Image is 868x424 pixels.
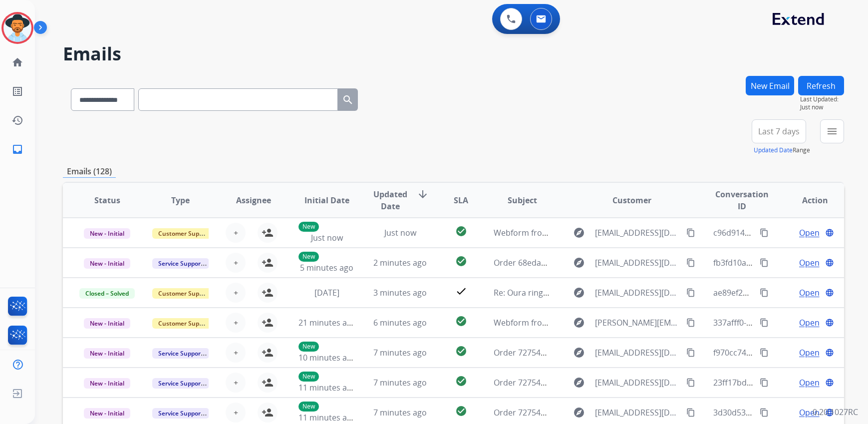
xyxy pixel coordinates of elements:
[226,403,246,423] button: +
[758,129,800,133] span: Last 7 days
[234,377,238,389] span: +
[298,382,356,393] span: 11 minutes ago
[417,188,429,200] mat-icon: arrow_downward
[825,318,834,327] mat-icon: language
[152,288,217,299] span: Customer Support
[455,345,467,357] mat-icon: check_circle
[84,258,130,269] span: New - Initial
[234,317,238,329] span: +
[171,194,190,206] span: Type
[713,287,865,298] span: ae89ef2b-68ed-4f12-993c-26d3d77a293a
[494,287,593,298] span: Re: Oura ring replacement
[262,257,274,269] mat-icon: person_add
[686,378,695,387] mat-icon: content_copy
[825,348,834,357] mat-icon: language
[455,285,467,297] mat-icon: check
[825,288,834,297] mat-icon: language
[771,183,844,218] th: Action
[573,317,585,329] mat-icon: explore
[573,257,585,269] mat-icon: explore
[455,225,467,237] mat-icon: check_circle
[298,252,319,262] p: New
[595,227,681,239] span: [EMAIL_ADDRESS][DOMAIN_NAME]
[236,194,271,206] span: Assignee
[262,377,274,389] mat-icon: person_add
[298,372,319,382] p: New
[825,258,834,267] mat-icon: language
[298,222,319,232] p: New
[799,377,820,389] span: Open
[94,194,120,206] span: Status
[612,194,651,206] span: Customer
[226,343,246,363] button: +
[455,255,467,267] mat-icon: check_circle
[799,347,820,359] span: Open
[298,317,356,328] span: 21 minutes ago
[84,348,130,359] span: New - Initial
[262,287,274,299] mat-icon: person_add
[595,257,681,269] span: [EMAIL_ADDRESS][DOMAIN_NAME]
[226,223,246,243] button: +
[79,288,135,299] span: Closed – Solved
[234,407,238,419] span: +
[262,407,274,419] mat-icon: person_add
[494,257,671,268] span: Order 68edae1a-b11c-4db2-98b0-f69ac7181088
[713,377,865,388] span: 23ff17bd-d722-40e2-b2ca-e2e995cb2958
[686,408,695,417] mat-icon: content_copy
[760,378,769,387] mat-icon: content_copy
[760,288,769,297] mat-icon: content_copy
[800,95,844,103] span: Last Updated:
[494,377,570,388] span: Order 7275432735-2
[825,378,834,387] mat-icon: language
[3,14,31,42] img: avatar
[314,287,339,298] span: [DATE]
[373,317,427,328] span: 6 minutes ago
[825,228,834,237] mat-icon: language
[799,227,820,239] span: Open
[573,377,585,389] mat-icon: explore
[11,143,23,155] mat-icon: inbox
[713,347,866,358] span: f970cc74-95d3-41d9-b982-d65f03ed50db
[11,56,23,68] mat-icon: home
[573,407,585,419] mat-icon: explore
[799,287,820,299] span: Open
[508,194,537,206] span: Subject
[84,318,130,329] span: New - Initial
[494,407,570,418] span: Order 7275432735-1
[686,318,695,327] mat-icon: content_copy
[746,76,794,95] button: New Email
[152,408,209,419] span: Service Support
[760,408,769,417] mat-icon: content_copy
[686,288,695,297] mat-icon: content_copy
[300,262,353,273] span: 5 minutes ago
[152,378,209,389] span: Service Support
[304,194,349,206] span: Initial Date
[373,407,427,418] span: 7 minutes ago
[152,228,217,239] span: Customer Support
[686,228,695,237] mat-icon: content_copy
[752,119,806,143] button: Last 7 days
[226,253,246,273] button: +
[226,373,246,393] button: +
[760,228,769,237] mat-icon: content_copy
[373,347,427,358] span: 7 minutes ago
[713,317,860,328] span: 337afff0-c29c-4675-bbd2-f6d39c311cd4
[11,85,23,97] mat-icon: list_alt
[713,227,867,238] span: c96d914a-a511-4502-894e-47bf45d9b21e
[262,347,274,359] mat-icon: person_add
[384,227,416,238] span: Just now
[760,318,769,327] mat-icon: content_copy
[226,313,246,333] button: +
[799,257,820,269] span: Open
[595,377,681,389] span: [EMAIL_ADDRESS][DOMAIN_NAME]
[494,227,720,238] span: Webform from [EMAIL_ADDRESS][DOMAIN_NAME] on [DATE]
[754,146,793,154] button: Updated Date
[63,165,116,178] p: Emails (128)
[595,347,681,359] span: [EMAIL_ADDRESS][DOMAIN_NAME]
[826,125,838,137] mat-icon: menu
[373,377,427,388] span: 7 minutes ago
[298,342,319,352] p: New
[455,405,467,417] mat-icon: check_circle
[455,375,467,387] mat-icon: check_circle
[234,227,238,239] span: +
